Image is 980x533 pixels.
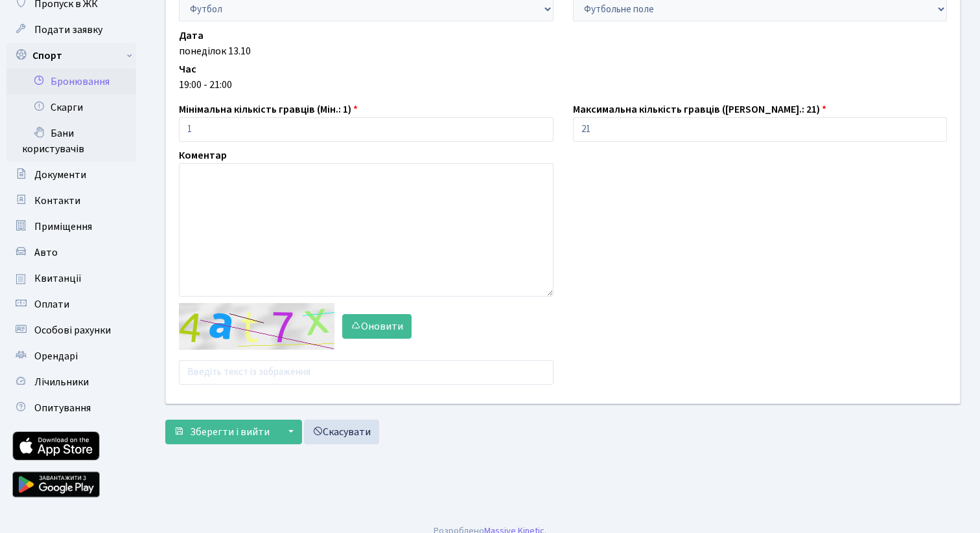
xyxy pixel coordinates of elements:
label: Максимальна кількість гравців ([PERSON_NAME].: 21) [573,102,826,117]
span: Контакти [34,194,80,208]
span: Зберегти і вийти [190,425,270,439]
a: Особові рахунки [6,317,136,343]
label: Час [179,62,196,77]
a: Опитування [6,395,136,421]
a: Бани користувачів [6,120,136,162]
a: Документи [6,162,136,188]
button: Оновити [342,314,412,339]
span: Приміщення [34,220,92,234]
a: Контакти [6,188,136,214]
a: Скарги [6,95,136,120]
img: default [179,303,334,350]
label: Коментар [179,148,227,163]
span: Особові рахунки [34,323,111,337]
a: Авто [6,240,136,266]
a: Спорт [6,43,136,69]
span: Лічильники [34,375,89,389]
span: Подати заявку [34,23,102,37]
a: Квитанції [6,266,136,291]
div: понеділок 13.10 [179,43,947,59]
label: Мінімальна кількість гравців (Мін.: 1) [179,102,358,117]
a: Приміщення [6,214,136,240]
a: Бронювання [6,69,136,95]
button: Зберегти і вийти [165,420,278,444]
a: Оплати [6,291,136,317]
span: Авто [34,245,58,260]
a: Орендарі [6,343,136,369]
label: Дата [179,28,204,43]
span: Опитування [34,401,91,415]
span: Оплати [34,297,69,312]
input: Введіть текст із зображення [179,360,554,385]
span: Документи [34,168,86,182]
a: Скасувати [304,420,379,444]
div: 19:00 - 21:00 [179,77,947,93]
a: Лічильники [6,369,136,395]
span: Квитанції [34,271,82,286]
a: Подати заявку [6,17,136,43]
span: Орендарі [34,349,78,363]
